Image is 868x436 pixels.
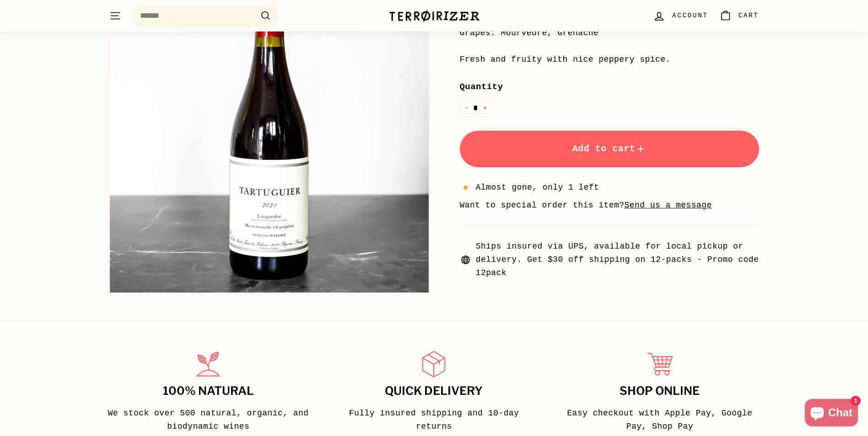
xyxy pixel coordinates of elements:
[106,407,311,433] p: We stock over 500 natural, organic, and biodynamic wines
[460,99,492,117] input: quantity
[478,99,492,117] button: Increase item quantity by one
[460,99,474,117] button: Reduce item quantity by one
[739,11,759,21] span: Cart
[331,407,537,433] p: Fully insured shipping and 10-day returns
[714,2,765,29] a: Cart
[647,2,713,29] a: Account
[557,407,762,433] p: Easy checkout with Apple Pay, Google Pay, Shop Pay
[672,11,708,21] span: Account
[460,199,759,212] li: Want to special order this item?
[460,80,759,94] label: Quantity
[106,385,311,398] h3: 100% Natural
[476,240,759,279] span: Ships insured via UPS, available for local pickup or delivery. Get $30 off shipping on 12-packs -...
[557,385,762,398] h3: Shop Online
[802,399,861,429] inbox-online-store-chat: Shopify online store chat
[572,144,647,154] span: Add to cart
[460,27,759,40] div: Grapes: Mourvèdre, Grenache
[625,201,712,210] a: Send us a message
[460,131,759,167] button: Add to cart
[476,181,599,194] span: Almost gone, only 1 left
[331,385,537,398] h3: Quick delivery
[460,53,759,66] div: Fresh and fruity with nice peppery spice.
